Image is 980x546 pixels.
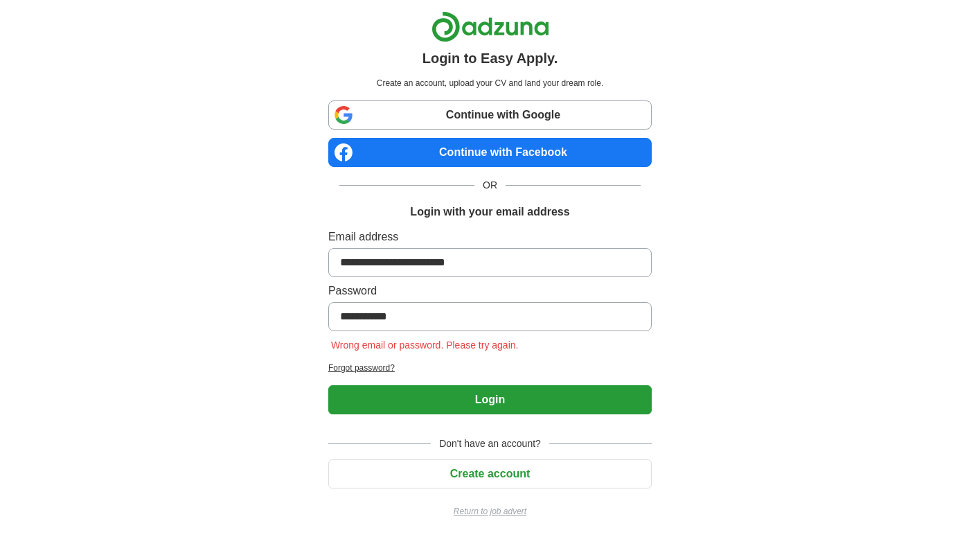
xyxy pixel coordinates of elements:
[431,437,549,451] span: Don't have an account?
[328,362,652,374] a: Forgot password?
[328,468,652,479] a: Create account
[331,77,649,89] p: Create an account, upload your CV and land your dream role.
[328,138,652,167] a: Continue with Facebook
[328,340,522,351] span: Wrong email or password. Please try again.
[422,48,558,69] h1: Login to Easy Apply.
[431,11,549,42] img: Adzuna logo
[328,385,652,414] button: Login
[328,283,652,299] label: Password
[328,100,652,130] a: Continue with Google
[328,505,652,518] a: Return to job advert
[474,178,506,193] span: OR
[328,459,652,488] button: Create account
[328,229,652,245] label: Email address
[410,204,569,220] h1: Login with your email address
